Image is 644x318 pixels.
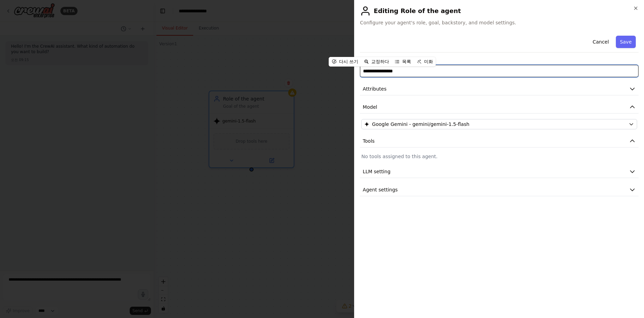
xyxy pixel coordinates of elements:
[363,138,375,144] span: Tools
[616,36,636,48] button: Save
[363,168,390,175] span: LLM setting
[360,101,639,114] button: Model
[361,119,637,129] button: Google Gemini - gemini/gemini-1.5-flash
[360,5,639,16] h2: Editing Role of the agent
[363,104,377,110] span: Model
[363,85,386,92] span: Attributes
[360,83,639,95] button: Attributes
[360,19,639,26] span: Configure your agent's role, goal, backstory, and model settings.
[361,153,637,160] p: No tools assigned to this agent.
[360,135,639,148] button: Tools
[372,121,469,128] span: Google Gemini - gemini/gemini-1.5-flash
[360,165,639,178] button: LLM setting
[360,184,639,196] button: Agent settings
[588,36,613,48] button: Cancel
[360,58,639,63] label: Role
[363,186,398,193] span: Agent settings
